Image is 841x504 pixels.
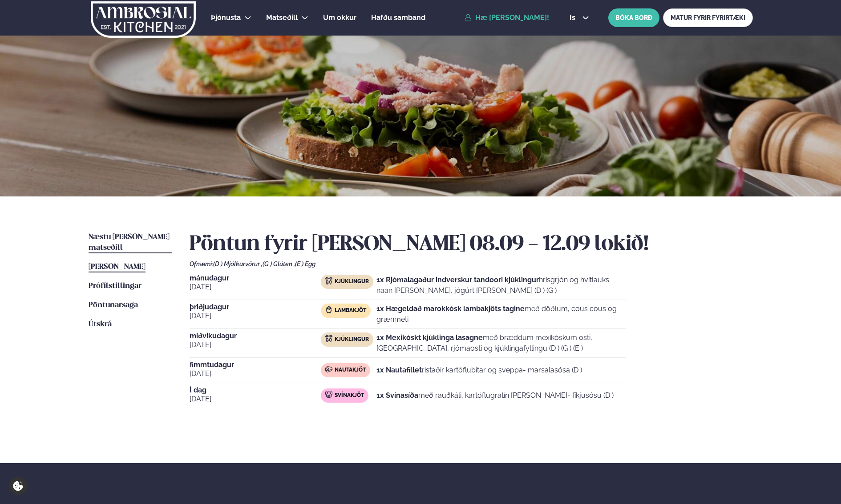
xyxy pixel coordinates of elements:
[190,332,321,340] span: miðvikudagur
[376,304,525,313] strong: 1x Hægeldað marokkósk lambakjöts tagine
[190,311,321,321] span: [DATE]
[190,304,321,311] span: þriðjudagur
[371,13,425,22] span: Hafðu samband
[266,12,298,23] a: Matseðill
[376,333,483,342] strong: 1x Mexikóskt kjúklinga lasagne
[190,368,321,379] span: [DATE]
[371,12,425,23] a: Hafðu samband
[190,361,321,368] span: fimmtudagur
[266,13,298,22] span: Matseðill
[562,14,596,21] button: is
[190,275,321,282] span: mánudagur
[376,390,614,401] p: með rauðkáli, kartöflugratín [PERSON_NAME]- fíkjusósu (D )
[190,232,753,257] h2: Pöntun fyrir [PERSON_NAME] 08.09 - 12.09 lokið!
[9,477,27,495] a: Cookie settings
[89,262,146,272] a: [PERSON_NAME]
[89,319,112,330] a: Útskrá
[335,278,369,285] span: Kjúklingur
[89,282,142,290] span: Prófílstillingar
[190,340,321,350] span: [DATE]
[465,14,549,22] a: Hæ [PERSON_NAME]!
[663,8,753,27] a: MATUR FYRIR FYRIRTÆKI
[376,275,626,296] p: hrísgrjón og hvítlauks naan [PERSON_NAME], jógúrt [PERSON_NAME] (D ) (G )
[89,281,142,292] a: Prófílstillingar
[190,260,753,268] div: Ofnæmi:
[376,304,626,325] p: með döðlum, cous cous og grænmeti
[335,392,364,399] span: Svínakjöt
[323,13,356,22] span: Um okkur
[376,276,539,284] strong: 1x Rjómalagaður indverskur tandoori kjúklingur
[211,12,241,23] a: Þjónusta
[376,366,422,374] strong: 1x Nautafillet
[89,232,172,253] a: Næstu [PERSON_NAME] matseðill
[213,260,263,268] span: (D ) Mjólkurvörur ,
[325,335,332,342] img: chicken.svg
[608,8,659,27] button: BÓKA BORÐ
[89,320,112,328] span: Útskrá
[190,387,321,394] span: Í dag
[89,263,146,271] span: [PERSON_NAME]
[335,367,366,374] span: Nautakjöt
[89,233,170,252] span: Næstu [PERSON_NAME] matseðill
[190,394,321,404] span: [DATE]
[335,307,366,314] span: Lambakjöt
[570,14,578,21] span: is
[325,391,332,398] img: pork.svg
[295,260,315,268] span: (E ) Egg
[89,300,138,311] a: Pöntunarsaga
[323,12,356,23] a: Um okkur
[263,260,295,268] span: (G ) Glúten ,
[325,366,332,373] img: beef.svg
[325,306,332,313] img: Lamb.svg
[325,277,332,284] img: chicken.svg
[190,282,321,292] span: [DATE]
[211,13,241,22] span: Þjónusta
[89,301,138,309] span: Pöntunarsaga
[376,365,582,376] p: ristaðir kartöflubitar og sveppa- marsalasósa (D )
[335,336,369,343] span: Kjúklingur
[376,391,418,400] strong: 1x Svínasíða
[376,332,626,354] p: með bræddum mexíkóskum osti, [GEOGRAPHIC_DATA], rjómaosti og kjúklingafyllingu (D ) (G ) (E )
[90,1,197,38] img: logo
